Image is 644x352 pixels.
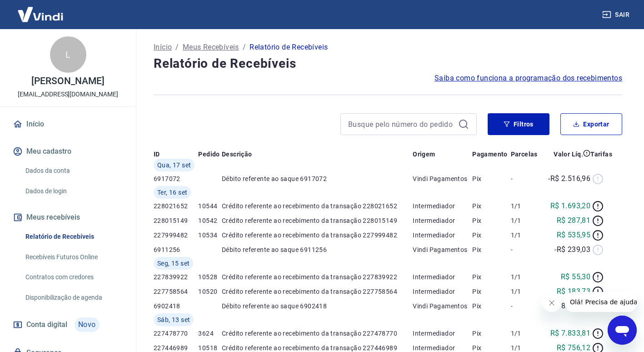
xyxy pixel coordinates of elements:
div: L [50,36,86,73]
p: Pix [472,231,510,240]
p: 1/1 [511,329,540,338]
p: Intermediador [413,272,472,282]
button: Meu cadastro [11,141,125,161]
p: 6911256 [154,245,198,254]
p: 1/1 [511,287,540,296]
button: Sair [600,6,633,23]
p: 227758564 [154,287,198,296]
p: Vindi Pagamentos [413,302,472,311]
p: ID [154,150,160,159]
p: Intermediador [413,201,472,211]
p: Intermediador [413,287,472,296]
p: Relatório de Recebíveis [250,42,328,53]
p: Crédito referente ao recebimento da transação 228015149 [222,216,413,225]
p: 10528 [198,272,222,282]
a: Disponibilização de agenda [22,288,125,307]
a: Início [154,42,172,53]
p: Parcelas [511,150,538,159]
p: -R$ 239,03 [554,244,590,255]
p: Intermediador [413,329,472,338]
p: Débito referente ao saque 6902418 [222,302,413,311]
p: Pagamento [472,150,508,159]
iframe: Mensagem da empresa [564,292,637,312]
img: Vindi [11,0,70,28]
p: [PERSON_NAME] [31,76,104,86]
p: 10534 [198,231,222,240]
p: Valor Líq. [554,150,583,159]
p: Intermediador [413,216,472,225]
p: / [243,42,246,53]
a: Início [11,114,125,134]
p: Pix [472,302,510,311]
h4: Relatório de Recebíveis [154,55,622,73]
span: Sáb, 13 set [157,315,190,324]
p: [EMAIL_ADDRESS][DOMAIN_NAME] [18,90,118,99]
span: Conta digital [26,318,67,331]
a: Meus Recebíveis [183,42,239,53]
p: - [511,245,540,254]
a: Conta digitalNovo [11,314,125,336]
span: Qua, 17 set [157,161,191,170]
p: Intermediador [413,231,472,240]
p: R$ 1.693,20 [550,201,590,211]
p: Débito referente ao saque 6917072 [222,174,413,183]
p: R$ 183,73 [557,286,591,297]
a: Saiba como funciona a programação dos recebimentos [434,73,622,84]
p: 1/1 [511,272,540,282]
p: Vindi Pagamentos [413,174,472,183]
p: Pix [472,329,510,338]
p: Pix [472,216,510,225]
p: 1/1 [511,216,540,225]
input: Busque pelo número do pedido [348,117,454,131]
p: 10544 [198,201,222,211]
p: Pix [472,201,510,211]
p: - [511,302,540,311]
p: Pedido [198,150,220,159]
p: 228015149 [154,216,198,225]
button: Meus recebíveis [11,207,125,227]
button: Filtros [488,113,549,135]
p: Origem [413,150,435,159]
a: Dados da conta [22,161,125,180]
p: -R$ 2.516,96 [548,173,590,184]
p: 6917072 [154,174,198,183]
p: Crédito referente ao recebimento da transação 227999482 [222,231,413,240]
p: R$ 535,95 [557,230,591,241]
p: / [175,42,179,53]
p: Pix [472,287,510,296]
p: R$ 287,81 [557,215,591,226]
iframe: Botão para abrir a janela de mensagens [608,316,637,345]
button: Exportar [560,113,622,135]
a: Recebíveis Futuros Online [22,248,125,267]
p: 1/1 [511,201,540,211]
p: 6902418 [154,302,198,311]
p: 227478770 [154,329,198,338]
p: 227999482 [154,231,198,240]
p: 10520 [198,287,222,296]
p: 228021652 [154,201,198,211]
a: Dados de login [22,182,125,201]
p: Descrição [222,150,252,159]
p: Crédito referente ao recebimento da transação 227478770 [222,329,413,338]
p: R$ 55,30 [561,272,590,282]
p: Tarifas [590,150,612,159]
p: Crédito referente ao recebimento da transação 227839922 [222,272,413,282]
p: Vindi Pagamentos [413,245,472,254]
a: Relatório de Recebíveis [22,227,125,246]
p: R$ 7.833,81 [550,328,590,339]
span: Ter, 16 set [157,188,187,197]
p: Débito referente ao saque 6911256 [222,245,413,254]
p: 3624 [198,329,222,338]
p: 227839922 [154,272,198,282]
p: Pix [472,174,510,183]
p: - [511,174,540,183]
a: Contratos com credores [22,268,125,287]
iframe: Fechar mensagem [543,294,561,312]
span: Novo [75,317,100,332]
span: Olá! Precisa de ajuda? [5,6,76,14]
p: Pix [472,272,510,282]
p: 10542 [198,216,222,225]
